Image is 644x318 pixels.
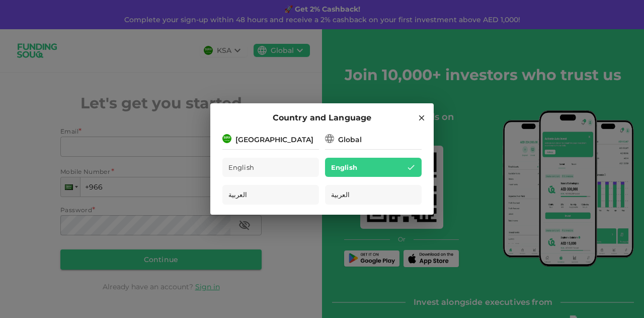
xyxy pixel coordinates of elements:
[228,189,247,201] span: العربية
[331,162,357,173] span: English
[228,162,254,173] span: English
[338,135,362,145] div: Global
[222,134,231,143] img: flag-sa.b9a346574cdc8950dd34b50780441f57.svg
[331,189,350,201] span: العربية
[273,111,371,124] span: Country and Language
[235,135,313,145] div: [GEOGRAPHIC_DATA]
